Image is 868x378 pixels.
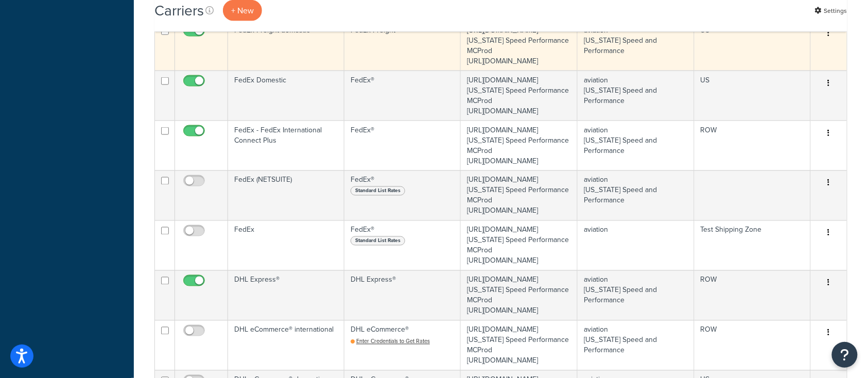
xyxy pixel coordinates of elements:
[461,21,578,71] td: [URL][DOMAIN_NAME] [US_STATE] Speed Performance MCProd [URL][DOMAIN_NAME]
[461,220,578,270] td: [URL][DOMAIN_NAME] [US_STATE] Speed Performance MCProd [URL][DOMAIN_NAME]
[228,21,344,71] td: FedEx Freight domestic
[695,21,811,71] td: US
[578,71,695,121] td: aviation [US_STATE] Speed and Performance
[228,320,344,370] td: DHL eCommerce® international
[461,71,578,121] td: [URL][DOMAIN_NAME] [US_STATE] Speed Performance MCProd [URL][DOMAIN_NAME]
[578,320,695,370] td: aviation [US_STATE] Speed and Performance
[154,1,204,21] h1: Carriers
[461,270,578,320] td: [URL][DOMAIN_NAME] [US_STATE] Speed Performance MCProd [URL][DOMAIN_NAME]
[344,220,461,270] td: FedEx®
[344,71,461,121] td: FedEx®
[351,186,405,196] span: Standard List Rates
[832,342,858,368] button: Open Resource Center
[461,320,578,370] td: [URL][DOMAIN_NAME] [US_STATE] Speed Performance MCProd [URL][DOMAIN_NAME]
[351,236,405,246] span: Standard List Rates
[356,337,430,346] span: Enter Credentials to Get Rates
[228,71,344,121] td: FedEx Domestic
[695,220,811,270] td: Test Shipping Zone
[228,220,344,270] td: FedEx
[228,121,344,170] td: FedEx - FedEx International Connect Plus
[815,4,847,18] a: Settings
[351,337,430,346] a: Enter Credentials to Get Rates
[695,121,811,170] td: ROW
[344,21,461,71] td: FedEx Freight
[344,320,461,370] td: DHL eCommerce®
[578,121,695,170] td: aviation [US_STATE] Speed and Performance
[344,170,461,220] td: FedEx®
[344,121,461,170] td: FedEx®
[461,170,578,220] td: [URL][DOMAIN_NAME] [US_STATE] Speed Performance MCProd [URL][DOMAIN_NAME]
[228,270,344,320] td: DHL Express®
[578,270,695,320] td: aviation [US_STATE] Speed and Performance
[344,270,461,320] td: DHL Express®
[695,270,811,320] td: ROW
[695,71,811,121] td: US
[695,320,811,370] td: ROW
[461,121,578,170] td: [URL][DOMAIN_NAME] [US_STATE] Speed Performance MCProd [URL][DOMAIN_NAME]
[578,220,695,270] td: aviation
[578,170,695,220] td: aviation [US_STATE] Speed and Performance
[578,21,695,71] td: aviation [US_STATE] Speed and Performance
[228,170,344,220] td: FedEx (NETSUITE)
